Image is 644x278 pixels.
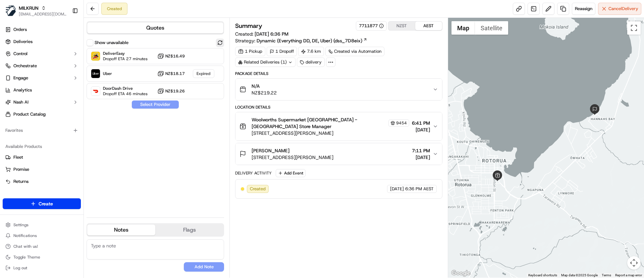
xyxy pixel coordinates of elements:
span: Fleet [13,154,23,160]
a: Deliveries [3,36,81,47]
button: Toggle Theme [3,252,81,262]
span: Settings [13,222,29,228]
a: Analytics [3,85,81,95]
img: MILKRUN [5,5,16,16]
span: [DATE] [390,186,404,192]
span: NZ$219.22 [252,89,277,96]
span: Notifications [13,233,37,238]
button: AEST [415,22,442,30]
button: Flags [155,225,223,235]
button: Orchestrate [3,61,81,71]
img: DoorDash Drive [91,87,100,95]
span: DoorDash Drive [103,86,148,91]
span: Reassign [575,6,592,12]
a: Terms (opens in new tab) [602,273,611,277]
span: Log out [13,265,27,271]
span: DeliverEasy [103,51,148,56]
span: [DATE] [412,154,430,161]
a: Open this area in Google Maps (opens a new window) [450,269,472,278]
h3: Summary [235,23,262,29]
span: Dropoff ETA 27 minutes [103,56,148,62]
button: Settings [3,220,81,230]
button: [PERSON_NAME][STREET_ADDRESS][PERSON_NAME]7:11 PM[DATE] [235,143,442,165]
span: Create [39,200,53,207]
span: Returns [13,178,29,185]
button: Nash AI [3,97,81,108]
div: 1 Dropoff [267,47,297,56]
span: Nash AI [13,99,29,105]
span: N/A [252,83,277,89]
span: Map data ©2025 Google [561,273,598,277]
img: Google [450,269,472,278]
img: DeliverEasy [91,52,100,61]
span: Created: [235,31,288,37]
button: NZST [388,22,415,30]
span: Control [13,51,28,57]
img: Uber [91,69,100,78]
span: Promise [13,166,29,172]
span: Engage [13,75,28,81]
button: Returns [3,176,81,187]
span: 6:41 PM [412,120,430,126]
span: [DATE] [412,126,430,133]
button: 7711877 [359,23,384,29]
span: Toggle Theme [13,254,40,260]
span: Cancel Delivery [608,6,638,12]
button: Add Event [276,169,306,177]
div: Related Deliveries (1) [235,57,296,67]
span: [PERSON_NAME] [252,147,289,154]
button: Quotes [87,23,223,33]
div: delivery [297,57,325,67]
span: [STREET_ADDRESS][PERSON_NAME] [252,130,409,136]
div: Available Products [3,141,81,152]
button: Fleet [3,152,81,163]
span: 6:36 PM AEST [405,186,434,192]
span: 7:11 PM [412,147,430,154]
button: Promise [3,164,81,175]
span: Dropoff ETA 46 minutes [103,91,148,96]
button: MILKRUN [19,5,39,11]
div: Package Details [235,71,442,76]
button: MILKRUNMILKRUN[EMAIL_ADDRESS][DOMAIN_NAME] [3,3,69,19]
button: NZ$18.17 [157,70,185,77]
button: Chat with us! [3,242,81,251]
span: Orchestrate [13,63,37,69]
button: [EMAIL_ADDRESS][DOMAIN_NAME] [19,11,67,17]
button: N/ANZ$219.22 [235,79,442,100]
a: Product Catalog [3,109,81,120]
span: Created [250,186,266,192]
button: NZ$19.26 [157,88,185,94]
span: Analytics [13,87,32,93]
button: Show satellite imagery [475,21,508,35]
button: CancelDelivery [598,3,641,15]
span: NZ$19.26 [165,88,185,94]
span: [DATE] 6:36 PM [255,31,288,37]
span: NZ$18.17 [165,71,185,76]
span: NZ$16.49 [165,53,185,59]
a: Created via Automation [325,47,384,56]
button: Log out [3,263,81,273]
span: 9454 [396,120,407,126]
button: Engage [3,73,81,83]
div: Favorites [3,125,81,136]
div: Delivery Activity [235,170,272,176]
span: Dynamic (Everything DD, DE, Uber) (dss_7D8eix) [257,37,362,44]
button: Reassign [572,3,595,15]
a: Dynamic (Everything DD, DE, Uber) (dss_7D8eix) [257,37,367,44]
a: Promise [5,166,78,172]
button: Toggle fullscreen view [627,21,641,35]
div: 1 Pickup [235,47,265,56]
span: Chat with us! [13,244,38,249]
button: Notes [87,225,155,235]
a: Fleet [5,154,78,160]
a: Report a map error [615,273,642,277]
label: Show unavailable [95,40,128,46]
div: Expired [193,69,214,78]
div: Location Details [235,105,442,110]
span: Deliveries [13,39,33,45]
a: Orders [3,24,81,35]
button: Map camera controls [627,256,641,270]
